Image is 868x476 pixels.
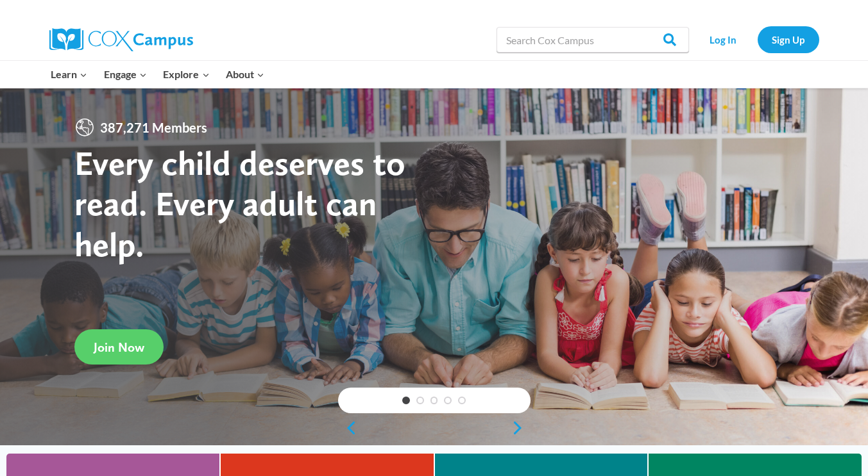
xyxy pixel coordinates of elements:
[104,66,147,83] span: Engage
[695,26,751,53] a: Log In
[402,397,410,404] a: 1
[74,329,164,365] a: Join Now
[94,340,144,355] span: Join Now
[163,66,209,83] span: Explore
[95,117,212,138] span: 387,271 Members
[695,26,819,53] nav: Secondary Navigation
[74,142,405,265] strong: Every child deserves to read. Every adult can help.
[511,420,531,436] a: next
[758,26,819,53] a: Sign Up
[338,415,531,441] div: content slider buttons
[416,397,424,404] a: 2
[444,397,452,404] a: 4
[338,420,357,436] a: previous
[49,28,193,51] img: Cox Campus
[226,66,264,83] span: About
[497,27,689,53] input: Search Cox Campus
[458,397,466,404] a: 5
[51,66,87,83] span: Learn
[43,61,273,88] nav: Primary Navigation
[430,397,438,404] a: 3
